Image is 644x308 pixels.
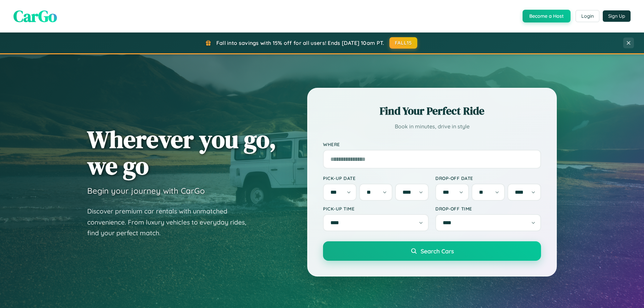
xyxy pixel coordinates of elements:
button: FALL15 [389,37,418,49]
p: Discover premium car rentals with unmatched convenience. From luxury vehicles to everyday rides, ... [87,206,255,239]
button: Login [576,10,599,22]
h2: Find Your Perfect Ride [323,104,541,118]
p: Book in minutes, drive in style [323,122,541,131]
button: Sign Up [603,10,631,22]
label: Where [323,141,541,147]
button: Become a Host [523,10,571,22]
span: Search Cars [421,247,454,255]
label: Pick-up Date [323,175,429,181]
label: Drop-off Date [435,175,541,181]
span: CarGo [13,5,57,27]
button: Search Cars [323,241,541,261]
h3: Begin your journey with CarGo [87,186,205,196]
span: Fall into savings with 15% off for all users! Ends [DATE] 10am PT. [216,40,384,46]
h1: Wherever you go, we go [87,126,276,179]
label: Drop-off Time [435,206,541,211]
label: Pick-up Time [323,206,429,211]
